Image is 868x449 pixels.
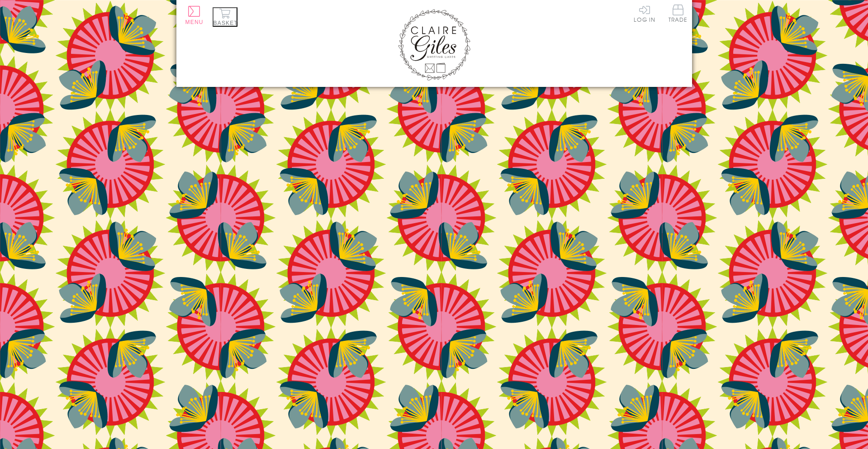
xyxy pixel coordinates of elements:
[185,6,204,25] button: Menu
[669,5,688,24] a: Trade
[669,5,688,22] span: Trade
[398,9,470,81] img: Claire Giles Greetings Cards
[185,19,204,25] span: Menu
[634,5,655,22] a: Log In
[213,7,237,27] button: Basket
